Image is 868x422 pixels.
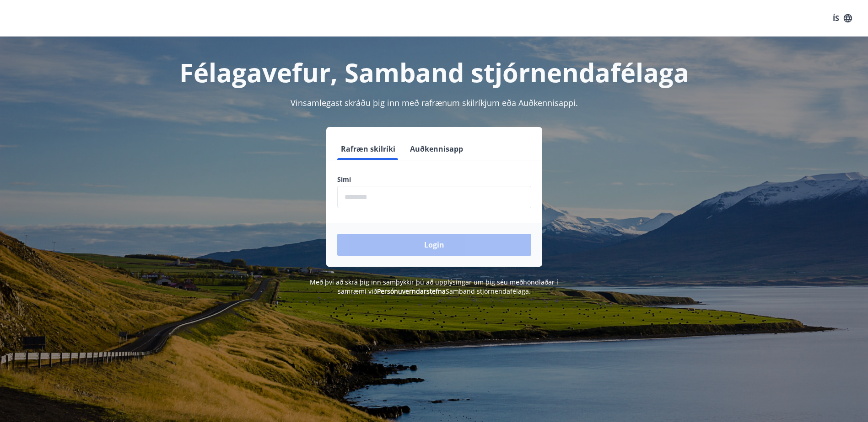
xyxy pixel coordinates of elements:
h1: Félagavefur, Samband stjórnendafélaga [116,55,753,90]
span: Með því að skrá þig inn samþykkir þú að upplýsingar um þig séu meðhöndlaðar í samræmi við Samband... [310,278,558,295]
label: Sími [337,175,531,184]
button: ÍS [828,10,857,26]
button: Rafræn skilríki [337,138,399,160]
button: Auðkennisapp [406,138,467,160]
span: Vinsamlegast skráðu þig inn með rafrænum skilríkjum eða Auðkennisappi. [291,97,578,108]
a: Persónuverndarstefna [377,287,446,295]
